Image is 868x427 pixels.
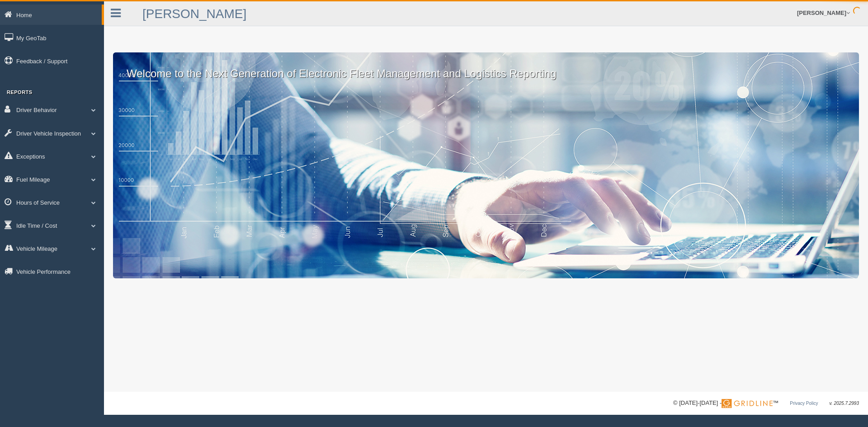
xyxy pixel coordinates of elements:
img: Gridline [722,399,773,408]
a: [PERSON_NAME] [142,7,246,21]
a: Privacy Policy [790,401,818,406]
p: Welcome to the Next Generation of Electronic Fleet Management and Logistics Reporting [113,52,859,81]
div: © [DATE]-[DATE] - ™ [673,399,859,408]
span: v. 2025.7.2993 [830,401,859,406]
